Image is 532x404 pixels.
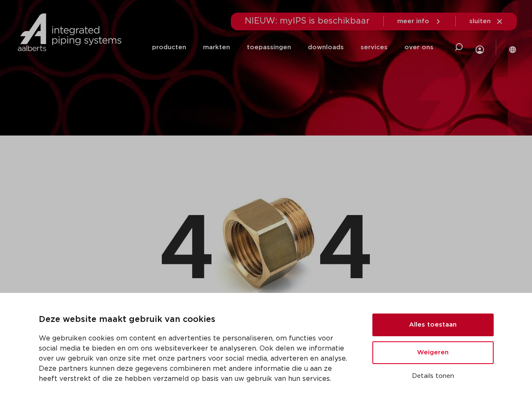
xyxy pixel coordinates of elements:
[361,30,388,64] a: services
[404,30,433,64] a: over ons
[469,18,491,24] span: sluiten
[152,30,186,64] a: producten
[372,314,494,336] button: Alles toestaan
[20,140,513,167] h1: Pagina niet gevonden
[397,18,442,25] a: meer info
[203,30,230,64] a: markten
[397,18,429,24] span: meer info
[372,369,494,383] button: Details tonen
[39,333,352,384] p: We gebruiken cookies om content en advertenties te personaliseren, om functies voor social media ...
[372,341,494,364] button: Weigeren
[39,313,352,327] p: Deze website maakt gebruik van cookies
[469,18,503,25] a: sluiten
[245,17,370,25] span: NIEUW: myIPS is beschikbaar
[308,30,344,64] a: downloads
[152,30,433,64] nav: Menu
[247,30,291,64] a: toepassingen
[476,28,484,67] div: my IPS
